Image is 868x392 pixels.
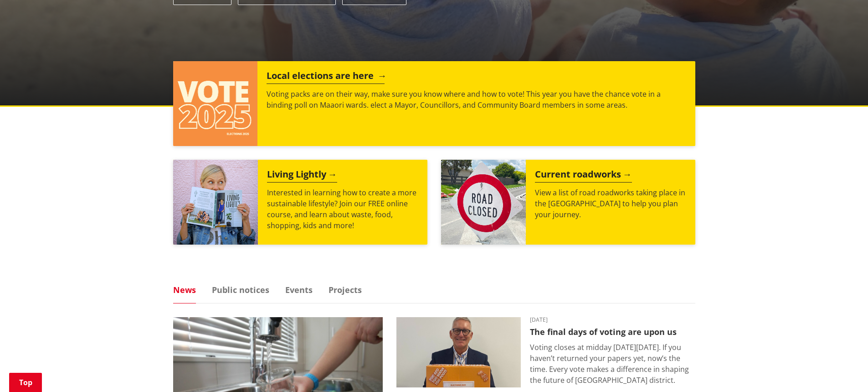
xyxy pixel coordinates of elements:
a: News [173,286,196,294]
time: [DATE] [530,317,695,323]
a: Living Lightly Interested in learning how to create a more sustainable lifestyle? Join our FREE o... [173,160,427,245]
iframe: Messenger Launcher [826,354,859,387]
h2: Current roadworks [535,169,632,183]
a: Projects [329,286,362,294]
a: [DATE] The final days of voting are upon us Voting closes at midday [DATE][DATE]. If you haven’t ... [396,317,695,387]
img: Mainstream Green Workshop Series [173,160,258,245]
h3: The final days of voting are upon us [530,327,695,337]
a: Public notices [212,286,269,294]
img: Vote 2025 [173,61,258,146]
a: Local elections are here Voting packs are on their way, make sure you know where and how to vote!... [173,61,695,146]
p: Voting packs are on their way, make sure you know where and how to vote! This year you have the c... [267,89,686,110]
p: Interested in learning how to create a more sustainable lifestyle? Join our FREE online course, a... [267,187,418,231]
img: Craig Hobbs editorial elections [396,317,521,387]
a: Top [9,373,42,392]
p: View a list of road roadworks taking place in the [GEOGRAPHIC_DATA] to help you plan your journey. [535,187,686,220]
a: Current roadworks View a list of road roadworks taking place in the [GEOGRAPHIC_DATA] to help you... [441,160,695,245]
h2: Living Lightly [267,169,337,183]
img: Road closed sign [441,160,526,245]
a: Events [285,286,313,294]
p: Voting closes at midday [DATE][DATE]. If you haven’t returned your papers yet, now’s the time. Ev... [530,342,695,386]
h2: Local elections are here [267,70,385,84]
